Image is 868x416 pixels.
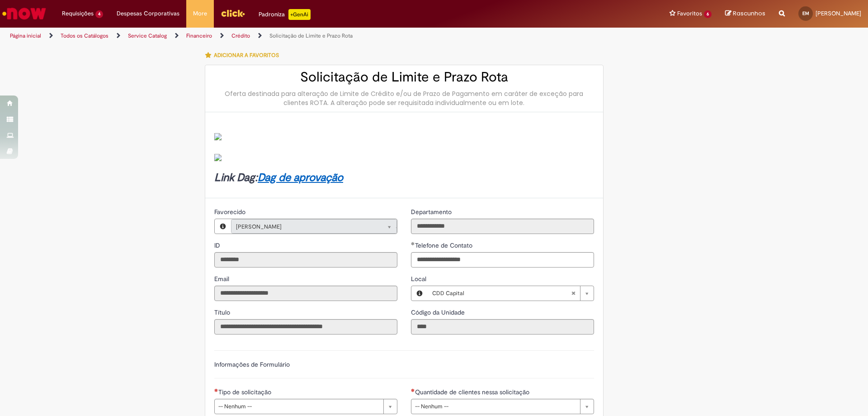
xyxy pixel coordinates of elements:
input: Email [214,286,397,301]
p: +GenAi [288,9,311,20]
img: ServiceNow [1,5,47,23]
div: Oferta destinada para alteração de Limite de Crédito e/ou de Prazo de Pagamento em caráter de exc... [214,89,594,107]
label: Informações de Formulário [214,360,290,368]
a: Rascunhos [725,10,765,18]
span: Despesas Corporativas [117,9,179,18]
a: Service Catalog [128,32,167,39]
span: Favoritos [677,9,702,18]
a: Todos os Catálogos [61,32,108,39]
span: Necessários [214,388,218,392]
span: More [193,9,207,18]
span: Telefone de Contato [415,241,474,249]
a: Dag de aprovação [258,171,343,185]
a: Página inicial [10,32,41,39]
span: Somente leitura - Código da Unidade [411,308,467,316]
h2: Solicitação de Limite e Prazo Rota [214,70,594,85]
span: -- Nenhum -- [218,399,379,414]
a: CDD CapitalLimpar campo Local [428,286,594,301]
label: Somente leitura - Título [214,308,232,317]
span: Requisições [62,9,94,18]
span: Adicionar a Favoritos [214,52,279,59]
span: [PERSON_NAME] [816,10,861,17]
span: -- Nenhum -- [415,399,576,414]
button: Local, Visualizar este registro CDD Capital [411,286,428,301]
a: Financeiro [186,32,212,39]
span: Local [411,275,428,283]
span: Somente leitura - ID [214,241,222,249]
span: EM [802,10,809,16]
input: Código da Unidade [411,319,594,335]
strong: Link Dag: [214,171,343,185]
span: Somente leitura - Favorecido [214,208,247,216]
label: Somente leitura - Departamento [411,207,453,216]
input: Telefone de Contato [411,252,594,268]
abbr: Limpar campo Local [566,286,580,301]
span: Quantidade de clientes nessa solicitação [415,388,531,396]
label: Somente leitura - Código da Unidade [411,308,467,317]
img: sys_attachment.do [214,154,222,161]
a: [PERSON_NAME]Limpar campo Favorecido [231,219,397,234]
div: Padroniza [259,9,311,20]
span: Obrigatório Preenchido [411,242,415,245]
span: 6 [704,10,712,18]
span: Somente leitura - Email [214,275,231,283]
a: Crédito [231,32,250,39]
button: Adicionar a Favoritos [205,46,284,65]
button: Favorecido, Visualizar este registro Eric Ricardo Nunes Montebello [215,219,231,234]
input: ID [214,252,397,268]
span: 4 [95,10,103,18]
input: Departamento [411,219,594,234]
span: Necessários [411,388,415,392]
ul: Trilhas de página [7,28,572,44]
span: Rascunhos [733,9,765,18]
label: Somente leitura - Email [214,274,231,283]
img: click_logo_yellow_360x200.png [221,6,245,20]
a: Solicitação de Limite e Prazo Rota [269,32,353,39]
input: Título [214,319,397,335]
span: [PERSON_NAME] [236,220,374,234]
span: Tipo de solicitação [218,388,273,396]
img: sys_attachment.do [214,133,222,140]
span: CDD Capital [432,286,571,301]
label: Somente leitura - ID [214,241,222,250]
span: Somente leitura - Departamento [411,208,453,216]
span: Somente leitura - Título [214,308,232,316]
